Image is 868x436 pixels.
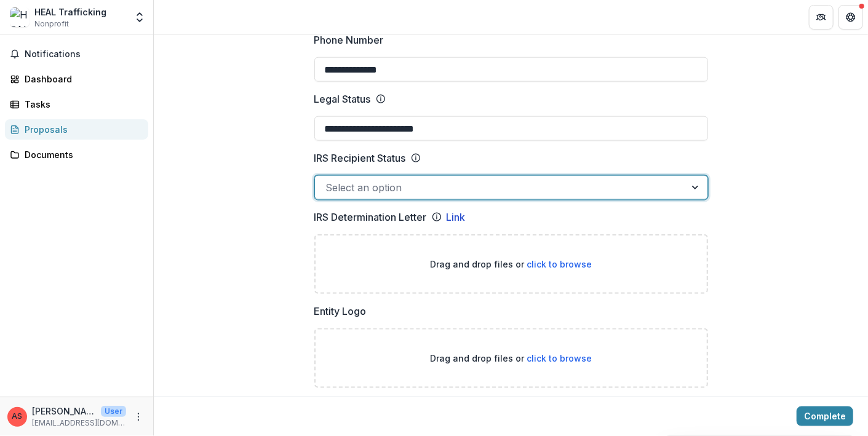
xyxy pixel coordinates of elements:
[25,123,138,136] div: Proposals
[314,151,406,165] p: IRS Recipient Status
[314,92,371,106] p: Legal Status
[430,258,592,271] p: Drag and drop files or
[527,353,592,363] span: click to browse
[25,98,138,111] div: Tasks
[32,405,96,418] p: [PERSON_NAME]
[34,6,106,18] div: HEAL Trafficking
[527,259,592,269] span: click to browse
[12,413,23,421] div: Amanda Stylianou
[797,406,853,426] button: Complete
[25,49,143,60] span: Notifications
[314,33,384,47] p: Phone Number
[34,18,69,30] span: Nonprofit
[131,5,148,30] button: Open entity switcher
[809,5,834,30] button: Partners
[447,210,466,224] a: Link
[5,69,148,89] a: Dashboard
[25,73,138,85] div: Dashboard
[10,7,30,27] img: HEAL Trafficking
[314,210,427,224] p: IRS Determination Letter
[5,44,148,64] button: Notifications
[5,94,148,114] a: Tasks
[32,418,126,429] p: [EMAIL_ADDRESS][DOMAIN_NAME]
[430,352,592,365] p: Drag and drop files or
[5,119,148,140] a: Proposals
[838,5,863,30] button: Get Help
[131,410,146,424] button: More
[25,148,138,161] div: Documents
[314,304,367,319] p: Entity Logo
[5,145,148,165] a: Documents
[101,406,126,417] p: User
